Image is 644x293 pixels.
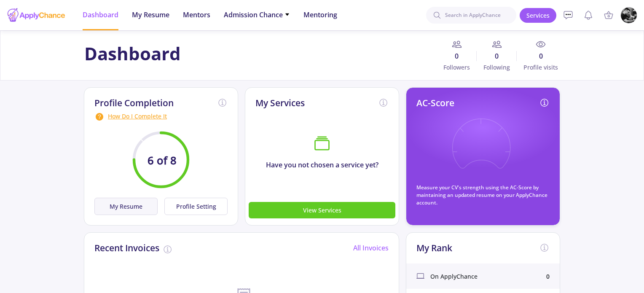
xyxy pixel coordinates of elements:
[477,63,517,72] span: Following
[437,63,477,72] span: Followers
[430,272,478,281] span: On ApplyChance
[249,202,395,218] button: View Services
[517,51,560,61] span: 0
[84,43,181,64] h1: Dashboard
[183,10,210,20] span: Mentors
[437,51,477,61] span: 0
[94,98,174,108] h2: Profile Completion
[520,8,556,23] a: Services
[132,10,169,20] span: My Resume
[94,198,158,215] button: My Resume
[94,198,161,215] a: My Resume
[426,7,516,24] input: Search in ApplyChance
[353,243,389,253] a: All Invoices
[249,205,395,215] a: View Services
[83,10,118,20] span: Dashboard
[255,98,305,108] h2: My Services
[416,98,454,108] h2: AC-Score
[161,198,228,215] a: Profile Setting
[303,10,337,20] span: Mentoring
[546,272,550,281] div: 0
[164,198,228,215] button: Profile Setting
[224,10,290,20] span: Admission Chance
[148,153,177,168] text: 6 of 8
[94,243,159,253] h2: Recent Invoices
[94,112,228,122] div: How Do I Complete It
[477,51,517,61] span: 0
[416,184,550,207] p: Measure your CV's strength using the AC-Score by maintaining an updated resume on your ApplyChanc...
[517,63,560,72] span: Profile visits
[245,160,399,170] p: Have you not chosen a service yet?
[416,243,452,253] h2: My Rank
